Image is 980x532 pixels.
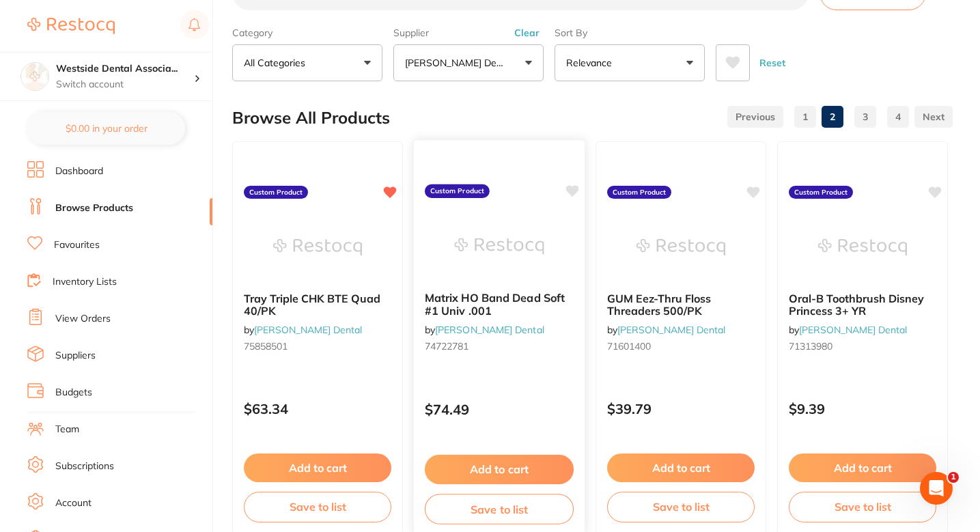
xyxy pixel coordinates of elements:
a: 1 [794,103,816,130]
button: [PERSON_NAME] Dental [393,44,544,81]
button: Save to list [607,492,755,522]
b: Matrix HO Band Dead Soft #1 Univ .001 [425,292,574,317]
label: Supplier [393,27,544,39]
span: by [244,324,362,336]
span: GUM Eez-Thru Floss Threaders 500/PK [607,292,711,318]
a: Account [55,496,92,510]
iframe: Intercom live chat [920,472,953,505]
a: Dashboard [55,165,103,178]
button: Add to cart [425,455,574,484]
a: Subscriptions [55,460,114,473]
h4: Westside Dental Associates [56,62,194,76]
label: Custom Product [244,186,308,199]
button: Save to list [425,494,574,524]
a: [PERSON_NAME] Dental [799,324,907,336]
b: GUM Eez-Thru Floss Threaders 500/PK [607,292,755,318]
img: GUM Eez-Thru Floss Threaders 500/PK [636,213,725,281]
a: Team [55,423,79,436]
span: by [789,324,907,336]
button: All Categories [232,44,382,81]
span: 71313980 [789,340,832,352]
p: Relevance [566,56,617,70]
p: $74.49 [425,402,574,417]
span: by [425,323,544,335]
label: Custom Product [425,184,490,198]
label: Category [232,27,382,39]
a: 3 [854,103,876,130]
img: Tray Triple CHK BTE Quad 40/PK [273,213,362,281]
button: Add to cart [607,453,755,482]
label: Custom Product [607,186,671,199]
button: Add to cart [789,453,936,482]
button: Save to list [244,492,391,522]
label: Sort By [555,27,705,39]
a: Budgets [55,386,92,400]
a: 4 [887,103,909,130]
p: Switch account [56,78,194,92]
span: 74722781 [425,340,469,352]
button: Clear [510,27,544,39]
a: Inventory Lists [53,275,117,289]
a: Suppliers [55,349,96,363]
label: Custom Product [789,186,853,199]
p: $63.34 [244,401,391,417]
span: by [607,324,725,336]
p: $9.39 [789,401,936,417]
button: Save to list [789,492,936,522]
button: Add to cart [244,453,391,482]
a: [PERSON_NAME] Dental [254,324,362,336]
img: Matrix HO Band Dead Soft #1 Univ .001 [454,212,544,281]
span: Tray Triple CHK BTE Quad 40/PK [244,292,380,318]
h2: Browse All Products [232,109,390,128]
p: $39.79 [607,401,755,417]
span: Matrix HO Band Dead Soft #1 Univ .001 [425,291,565,318]
button: Relevance [555,44,705,81]
a: Browse Products [55,201,133,215]
img: Restocq Logo [27,18,115,34]
span: 71601400 [607,340,651,352]
span: 1 [948,472,959,483]
a: Restocq Logo [27,10,115,42]
a: [PERSON_NAME] Dental [617,324,725,336]
b: Tray Triple CHK BTE Quad 40/PK [244,292,391,318]
a: 2 [822,103,843,130]
button: Reset [755,44,789,81]
span: Oral-B Toothbrush Disney Princess 3+ YR [789,292,924,318]
img: Westside Dental Associates [21,63,48,90]
span: 75858501 [244,340,288,352]
a: View Orders [55,312,111,326]
img: Oral-B Toothbrush Disney Princess 3+ YR [818,213,907,281]
a: Favourites [54,238,100,252]
a: [PERSON_NAME] Dental [435,323,544,335]
p: [PERSON_NAME] Dental [405,56,509,70]
b: Oral-B Toothbrush Disney Princess 3+ YR [789,292,936,318]
p: All Categories [244,56,311,70]
button: $0.00 in your order [27,112,185,145]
